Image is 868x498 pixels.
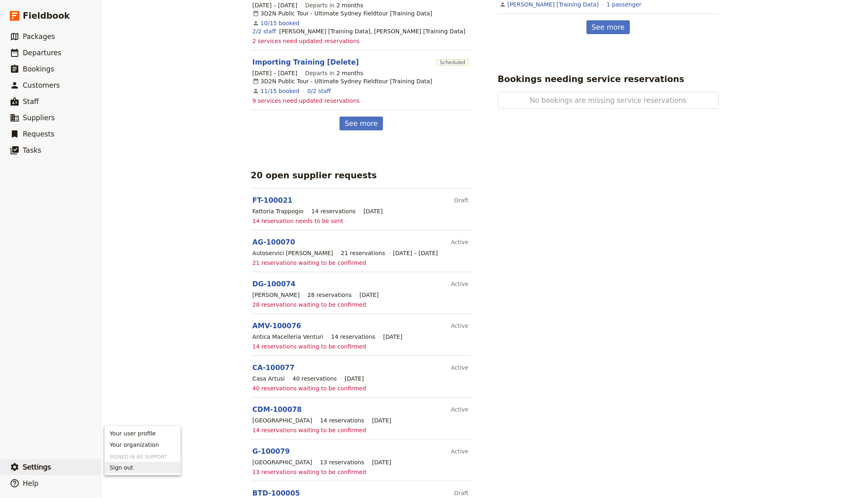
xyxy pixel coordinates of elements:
[253,426,366,434] span: 14 reservations waiting to be confirmed
[253,259,366,267] span: 21 reservations waiting to be confirmed
[105,450,180,460] h3: Signed in as Support
[253,384,366,392] span: 40 reservations waiting to be confirmed
[372,416,391,424] span: [DATE]
[279,27,465,35] span: Michael Scott [Training Data], Dwight Schrutt [Training Data]
[253,458,312,466] div: [GEOGRAPHIC_DATA]
[261,87,300,95] a: View the bookings for this departure
[437,59,469,66] span: Scheduled
[307,87,331,95] a: 0/2 staff
[359,291,379,299] span: [DATE]
[524,95,693,105] span: No bookings are missing service reservations
[253,238,295,246] a: AG-100070
[253,322,301,330] a: AMV-100076
[508,0,599,9] a: [PERSON_NAME] [Training Data]
[253,405,302,414] a: CDM-100078
[451,444,468,458] div: Active
[253,333,324,341] div: Antica Macelleria Venturi
[253,217,344,225] span: 14 reservation needs to be sent
[253,77,433,85] div: 3D2N Public Tour - Ultimate Sydney Fieldtour [Training Data]
[372,458,391,466] span: [DATE]
[253,468,366,476] span: 13 reservations waiting to be confirmed
[110,429,156,437] span: Your user profile
[23,65,54,73] span: Bookings
[331,333,375,341] div: 14 reservations
[253,249,333,257] div: Autoservici [PERSON_NAME]
[307,291,352,299] div: 28 reservations
[105,428,180,439] a: Your user profile
[261,19,300,27] a: View the bookings for this departure
[253,364,295,372] a: CA-100077
[292,375,337,383] div: 40 reservations
[253,27,276,35] a: 2/2 staff
[320,458,364,466] div: 13 reservations
[23,130,54,138] span: Requests
[344,375,364,383] span: [DATE]
[253,57,359,67] a: Importing Training [Delete]
[364,207,383,215] span: [DATE]
[23,10,70,22] span: Fieldbook
[305,1,363,9] span: Departs in
[253,291,300,299] div: [PERSON_NAME]
[253,416,312,424] div: [GEOGRAPHIC_DATA]
[23,32,55,41] span: Packages
[23,49,61,57] span: Departures
[253,301,366,309] span: 28 reservations waiting to be confirmed
[110,463,133,472] span: Sign out
[253,69,298,77] span: [DATE] – [DATE]
[23,114,55,122] span: Suppliers
[336,2,363,9] span: 2 months
[251,169,377,182] h2: 20 open supplier requests
[23,146,41,154] span: Tasks
[587,20,630,34] a: See more
[451,235,468,249] div: Active
[498,73,684,85] h2: Bookings needing service reservations
[454,193,468,207] div: Draft
[341,249,385,257] div: 21 reservations
[253,207,304,215] div: Fattoria Trappogio
[305,69,363,77] span: Departs in
[105,439,180,450] a: Your organization
[253,196,293,204] a: FT-100021
[451,277,468,291] div: Active
[253,375,285,383] div: Casa Artusi
[105,462,180,473] button: Sign out of support+esperienza@fieldbook.com
[23,97,39,106] span: Staff
[23,463,51,471] span: Settings
[253,97,360,105] span: 9 services need updated reservations
[253,9,433,17] div: 3D2N Public Tour - Ultimate Sydney Fieldtour [Training Data]
[110,441,159,449] span: Your organization
[383,333,402,341] span: [DATE]
[23,81,60,89] span: Customers
[23,479,39,487] span: Help
[320,416,364,424] div: 14 reservations
[253,489,300,497] a: BTD-100005
[340,117,383,130] a: See more
[253,37,360,45] span: 2 services need updated reservations
[253,1,298,9] span: [DATE] – [DATE]
[451,403,468,416] div: Active
[336,70,363,76] span: 2 months
[451,319,468,333] div: Active
[253,342,366,351] span: 14 reservations waiting to be confirmed
[607,0,642,9] a: View the passengers for this booking
[253,280,296,288] a: DG-100074
[312,207,356,215] div: 14 reservations
[253,447,290,455] a: G-100079
[393,249,438,257] span: [DATE] – [DATE]
[451,361,468,375] div: Active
